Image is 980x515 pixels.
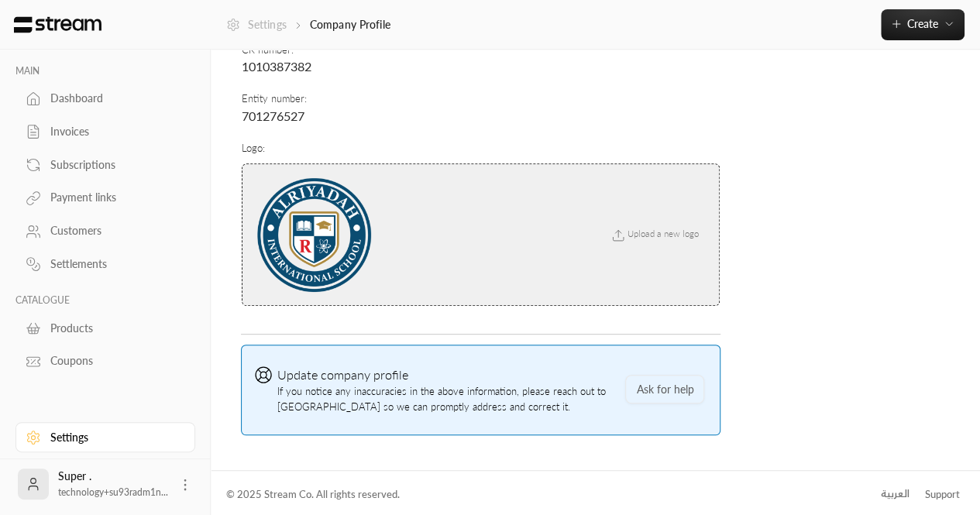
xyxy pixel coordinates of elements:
[15,149,195,180] a: Subscriptions
[50,321,176,336] div: Products
[15,84,195,114] a: Dashboard
[50,256,176,272] div: Settlements
[15,346,195,376] a: Coupons
[15,249,195,280] a: Settlements
[58,486,168,498] span: technology+su93radm1n...
[15,294,195,307] p: CATALOGUE
[226,17,390,33] nav: breadcrumb
[15,313,195,343] a: Products
[15,117,195,147] a: Invoices
[50,190,176,205] div: Payment links
[601,228,707,239] span: Upload a new logo
[242,108,304,123] span: 701276527
[242,59,311,74] span: 1010387382
[50,157,176,173] div: Subscriptions
[920,480,965,508] a: Support
[15,216,195,246] a: Customers
[58,469,168,500] div: Super .
[277,366,617,414] span: If you notice any inaccuracies in the above information, please reach out to [GEOGRAPHIC_DATA] so...
[50,223,176,239] div: Customers
[881,486,910,502] div: العربية
[277,367,408,382] span: Update company profile
[625,375,704,403] button: Ask for help
[50,124,176,139] div: Invoices
[226,17,287,33] a: Settings
[50,91,176,106] div: Dashboard
[241,84,720,132] td: Entity number :
[255,177,371,293] img: company logo
[241,133,720,324] td: Logo :
[15,183,195,213] a: Payment links
[881,9,965,40] button: Create
[907,17,938,30] span: Create
[50,353,176,369] div: Coupons
[15,422,195,452] a: Settings
[15,65,195,77] p: MAIN
[241,35,720,84] td: CR number :
[226,487,400,503] div: © 2025 Stream Co. All rights reserved.
[310,17,390,33] p: Company Profile
[12,16,103,33] img: Logo
[50,430,176,445] div: Settings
